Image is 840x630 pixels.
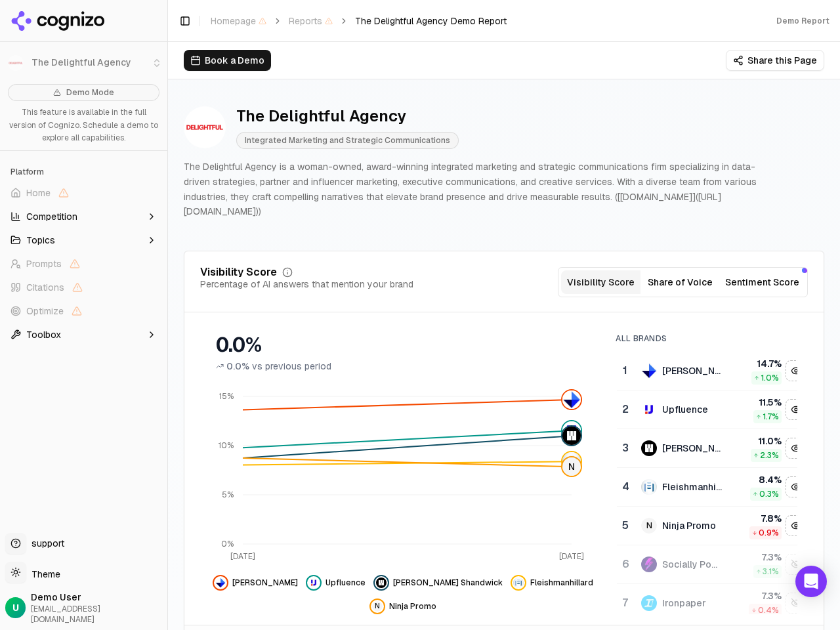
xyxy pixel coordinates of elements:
tr: 7ironpaperIronpaper7.3%0.4%Show ironpaper data [617,584,807,623]
span: [PERSON_NAME] [232,577,298,588]
img: upfluence [562,421,581,440]
button: Show ironpaper data [786,593,807,614]
span: Fleishmanhillard [530,577,593,588]
span: Competition [26,210,77,223]
div: 7 [622,595,628,611]
tr: 3weber shandwick[PERSON_NAME] Shandwick11.0%2.3%Hide weber shandwick data [617,429,807,468]
tspan: 10% [219,440,234,451]
span: Ninja Promo [389,601,436,612]
button: Hide edelman data [213,575,298,591]
img: weber shandwick [376,577,387,588]
span: 0.9 % [759,528,779,538]
div: Fleishmanhillard [662,480,724,493]
span: U [12,601,19,614]
span: 0.4 % [758,605,779,616]
span: Citations [26,281,64,294]
tr: 2upfluenceUpfluence11.5%1.7%Hide upfluence data [617,390,807,429]
button: Hide weber shandwick data [373,575,503,591]
button: Share of Voice [640,270,720,294]
span: 3.1 % [763,566,779,577]
span: Home [26,186,51,199]
img: weber shandwick [562,427,581,445]
div: Ninja Promo [662,519,716,532]
img: edelman [562,390,581,409]
p: The Delightful Agency is a woman-owned, award-winning integrated marketing and strategic communic... [184,159,772,219]
button: Hide ninja promo data [786,515,807,536]
button: Visibility Score [561,270,640,294]
img: fleishmanhillard [641,479,657,495]
span: N [372,601,383,612]
button: Share this Page [726,50,824,71]
div: Percentage of AI answers that mention your brand [200,278,413,291]
button: Hide upfluence data [786,399,807,420]
button: Sentiment Score [720,270,805,294]
img: fleishmanhillard [513,577,524,588]
button: Show socially powerful data [786,554,807,575]
div: 8.4 % [734,473,782,486]
nav: breadcrumb [211,14,507,28]
div: 7.8 % [734,512,782,525]
div: Platform [5,161,162,182]
tr: 6socially powerfulSocially Powerful7.3%3.1%Show socially powerful data [617,545,807,584]
button: Toolbox [5,324,162,345]
button: Hide edelman data [786,360,807,381]
div: 2 [622,402,628,417]
tr: 1edelman[PERSON_NAME]14.7%1.0%Hide edelman data [617,352,807,390]
tspan: [DATE] [559,551,584,562]
span: Toolbox [26,328,61,341]
img: ironpaper [641,595,657,611]
span: Upfluence [325,577,366,588]
div: Socially Powerful [662,558,724,571]
div: 11.5 % [734,396,782,409]
span: 0.3 % [759,489,779,499]
button: Hide fleishmanhillard data [511,575,593,591]
img: The Delightful Agency [184,106,226,148]
img: fleishmanhillard [562,452,581,471]
span: Demo User [31,591,162,604]
span: [PERSON_NAME] Shandwick [393,577,503,588]
div: Ironpaper [662,597,706,610]
span: 1.0 % [761,373,779,383]
tspan: 5% [222,490,234,500]
span: Optimize [26,304,64,318]
span: Topics [26,234,55,247]
div: 6 [622,556,628,572]
div: 3 [622,440,628,456]
span: Integrated Marketing and Strategic Communications [236,132,459,149]
div: 5 [622,518,628,534]
div: 11.0 % [734,434,782,448]
span: The Delightful Agency Demo Report [355,14,507,28]
tspan: 15% [219,391,234,402]
span: [EMAIL_ADDRESS][DOMAIN_NAME] [31,604,162,625]
span: Theme [26,568,60,580]
div: 14.7 % [734,357,782,370]
span: 1.7 % [763,411,779,422]
span: Prompts [26,257,62,270]
span: 2.3 % [760,450,779,461]
div: [PERSON_NAME] Shandwick [662,442,724,455]
span: N [641,518,657,534]
div: 0.0% [216,333,589,357]
span: Homepage [211,14,266,28]
button: Hide fleishmanhillard data [786,476,807,497]
button: Topics [5,230,162,251]
div: The Delightful Agency [236,106,459,127]
div: Upfluence [662,403,708,416]
div: Open Intercom Messenger [795,566,827,597]
div: All Brands [616,333,797,344]
button: Hide ninja promo data [369,598,436,614]
div: 7.3 % [734,589,782,602]
img: weber shandwick [641,440,657,456]
button: Competition [5,206,162,227]
tr: 5NNinja Promo7.8%0.9%Hide ninja promo data [617,507,807,545]
img: edelman [641,363,657,379]
button: Book a Demo [184,50,271,71]
div: [PERSON_NAME] [662,364,724,377]
tr: 4fleishmanhillardFleishmanhillard8.4%0.3%Hide fleishmanhillard data [617,468,807,507]
span: N [562,457,581,476]
img: upfluence [641,402,657,417]
div: Demo Report [776,16,829,26]
span: Reports [289,14,333,28]
img: socially powerful [641,556,657,572]
span: support [26,537,64,550]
